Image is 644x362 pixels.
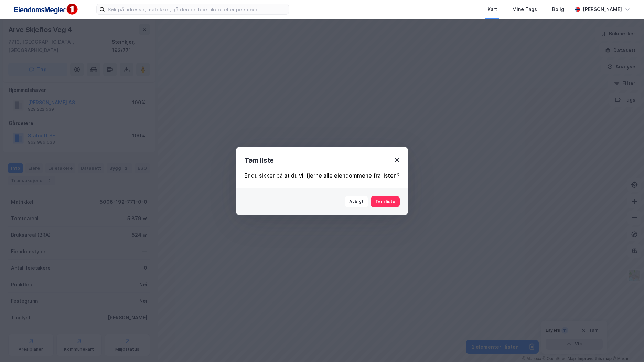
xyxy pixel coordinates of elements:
[610,329,644,362] iframe: Chat Widget
[345,196,368,207] button: Avbryt
[583,5,622,13] div: [PERSON_NAME]
[610,329,644,362] div: Kontrollprogram for chat
[244,155,274,166] div: Tøm liste
[11,2,80,17] img: F4PB6Px+NJ5v8B7XTbfpPpyloAAAAASUVORK5CYII=
[487,5,497,13] div: Kart
[244,171,400,180] div: Er du sikker på at du vil fjerne alle eiendommene fra listen?
[552,5,564,13] div: Bolig
[512,5,537,13] div: Mine Tags
[105,4,289,14] input: Søk på adresse, matrikkel, gårdeiere, leietakere eller personer
[371,196,400,207] button: Tøm liste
